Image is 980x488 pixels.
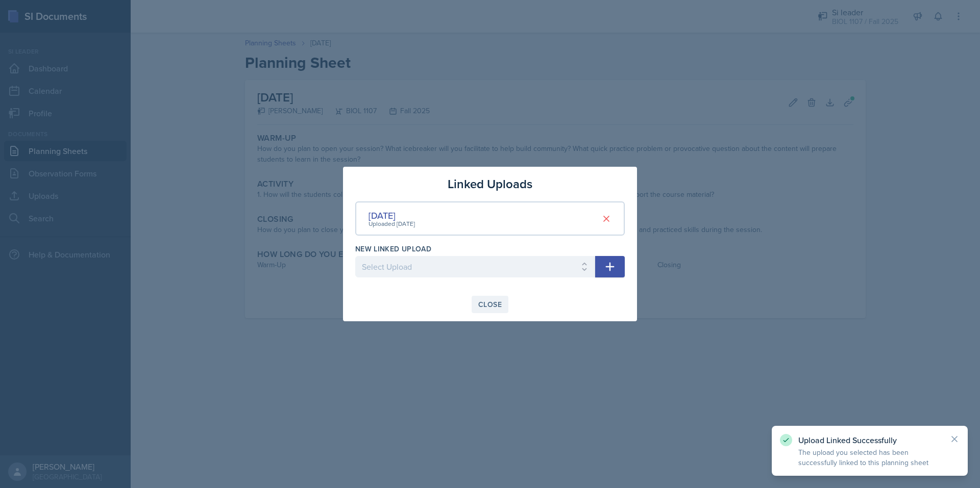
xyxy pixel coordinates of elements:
[448,175,532,193] h3: Linked Uploads
[369,219,415,228] div: Uploaded [DATE]
[478,300,502,309] div: Close
[798,447,941,468] p: The upload you selected has been successfully linked to this planning sheet
[369,209,415,222] div: [DATE]
[472,296,508,313] button: Close
[355,244,431,254] label: New Linked Upload
[798,435,941,445] p: Upload Linked Successfully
